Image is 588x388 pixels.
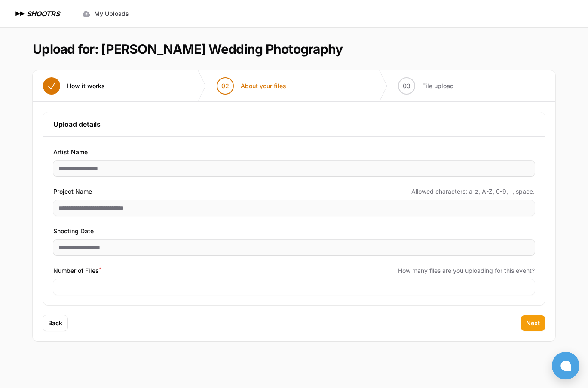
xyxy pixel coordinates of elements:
[53,226,94,236] span: Shooting Date
[411,187,535,196] span: Allowed characters: a-z, A-Z, 0-9, -, space.
[43,315,67,331] button: Back
[552,352,579,379] button: Open chat window
[14,9,60,19] a: SHOOTRS SHOOTRS
[67,82,105,90] span: How it works
[521,315,545,331] button: Next
[53,186,92,197] span: Project Name
[27,9,60,19] h1: SHOOTRS
[526,319,540,327] span: Next
[422,82,454,90] span: File upload
[388,70,464,101] button: 03 File upload
[53,147,88,157] span: Artist Name
[94,9,129,18] span: My Uploads
[53,119,535,129] h3: Upload details
[403,82,410,90] span: 03
[398,266,535,275] span: How many files are you uploading for this event?
[48,319,62,327] span: Back
[14,9,27,19] img: SHOOTRS
[206,70,297,101] button: 02 About your files
[33,70,115,101] button: How it works
[221,82,229,90] span: 02
[241,82,286,90] span: About your files
[77,6,134,21] a: My Uploads
[33,41,343,57] h1: Upload for: [PERSON_NAME] Wedding Photography
[53,266,101,276] span: Number of Files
